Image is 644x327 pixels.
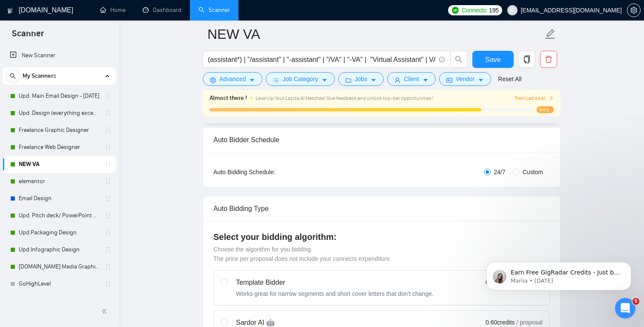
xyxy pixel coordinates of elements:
img: logo [7,4,13,18]
a: New Scanner [10,47,109,64]
span: holder [105,93,112,99]
span: caret-down [371,77,377,83]
a: [DOMAIN_NAME] Media Graphics [19,258,100,275]
button: folderJobscaret-down [338,72,384,86]
span: 24/7 [491,167,509,177]
span: Scanner [5,27,51,45]
span: caret-down [322,77,328,83]
span: idcard [446,77,452,83]
a: Freelance Web Designer [19,139,100,156]
span: setting [627,7,640,14]
iframe: Intercom notifications message [474,244,644,304]
a: Upd.Ebook /magazine/brochure [19,292,100,309]
div: Auto Bidding Schedule: [213,167,325,177]
span: 84% [537,106,554,113]
span: info-circle [439,57,445,62]
span: Custom [519,167,546,177]
input: Search Freelance Jobs... [208,54,435,65]
span: Almost there ! [210,93,247,103]
span: holder [105,263,112,270]
span: Jobs [355,74,368,84]
a: Reset All [498,74,521,84]
a: Freelance Graphic Designer [19,122,100,139]
li: New Scanner [3,47,116,64]
a: Upd.Infographic Design [19,241,100,258]
span: Job Category [282,74,318,84]
span: user [394,77,400,83]
a: Upd. Pitch deck/ PowerPoint Designer [19,207,100,224]
span: Choose the algorithm for you bidding. The price per proposal does not include your connects expen... [213,246,391,262]
span: caret-down [423,77,428,83]
span: holder [105,280,112,287]
img: upwork-logo.png [452,7,459,14]
span: My Scanners [23,67,56,85]
span: delete [540,55,557,63]
span: caret-down [478,77,484,83]
span: caret-down [249,77,255,83]
span: copy [519,55,535,63]
span: holder [105,229,112,236]
button: Save [472,51,514,68]
span: 195 [489,6,498,15]
span: / proposal [517,318,543,327]
a: elementor [19,173,100,190]
span: Advanced [219,74,246,84]
span: search [451,55,467,63]
span: holder [105,195,112,202]
button: userClientcaret-down [387,72,436,86]
button: settingAdvancedcaret-down [203,72,262,86]
span: double-left [101,307,110,315]
h4: Select your bidding algorithm: [213,231,550,243]
a: setting [627,7,641,14]
span: folder [345,77,351,83]
span: user [509,7,515,13]
span: Level Up Your Laziza AI Matches! Give feedback and unlock top-tier opportunities ! [256,95,434,101]
button: search [6,69,20,83]
button: barsJob Categorycaret-down [266,72,334,86]
button: copy [518,51,535,68]
input: Scanner name... [207,23,543,45]
span: 5 [632,298,639,305]
span: setting [210,77,216,83]
span: Save [485,54,500,65]
button: idcardVendorcaret-down [439,72,491,86]
div: Auto Bidding Type [213,196,550,221]
span: 0.60 credits [486,318,515,327]
span: Vendor [456,74,474,84]
span: Client [404,74,419,84]
a: dashboardDashboard [143,6,181,14]
span: holder [105,110,112,117]
a: homeHome [100,6,126,14]
span: holder [105,127,112,134]
a: Email Design [19,190,100,207]
a: GoHighLevel [19,275,100,292]
a: NEW VA [19,156,100,173]
iframe: Intercom live chat [615,298,635,318]
a: Upd. Main Email Design - [DATE] [19,88,100,105]
div: Auto Bidder Schedule [213,128,550,152]
a: Upd. Design (everything except unspecified) [19,105,100,122]
div: Works great for narrow segments and short cover letters that don't change. [236,289,434,298]
span: holder [105,144,112,151]
span: holder [105,212,112,219]
span: right [549,96,554,101]
button: delete [540,51,557,68]
a: Upd.Packaging Design [19,224,100,241]
button: search [450,51,467,68]
button: setting [627,3,641,17]
span: holder [105,246,112,253]
span: Connects: [462,6,487,15]
div: Template Bidder [236,277,434,288]
span: holder [105,161,112,168]
span: bars [273,77,279,83]
span: edit [545,29,556,40]
button: Train Laziza AI [515,94,554,102]
span: search [6,73,19,79]
span: holder [105,178,112,185]
a: searchScanner [198,6,230,14]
